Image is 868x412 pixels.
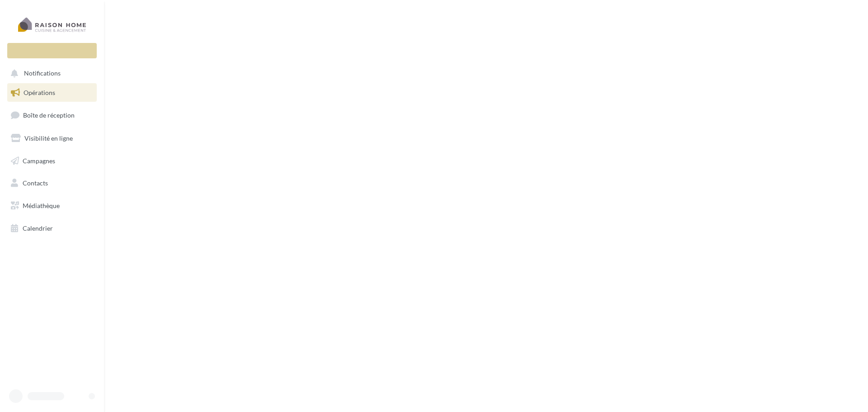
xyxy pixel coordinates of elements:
a: Contacts [5,174,99,193]
span: Opérations [24,89,55,96]
span: Contacts [23,179,48,187]
a: Campagnes [5,152,99,170]
span: Visibilité en ligne [24,134,73,142]
span: Boîte de réception [23,111,75,119]
a: Boîte de réception [5,105,99,125]
div: Nouvelle campagne [7,43,97,58]
a: Opérations [5,83,99,102]
a: Médiathèque [5,196,99,215]
span: Notifications [24,70,61,77]
span: Campagnes [23,156,55,164]
a: Calendrier [5,219,99,238]
a: Visibilité en ligne [5,129,99,148]
span: Calendrier [23,224,53,232]
span: Médiathèque [23,202,60,209]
